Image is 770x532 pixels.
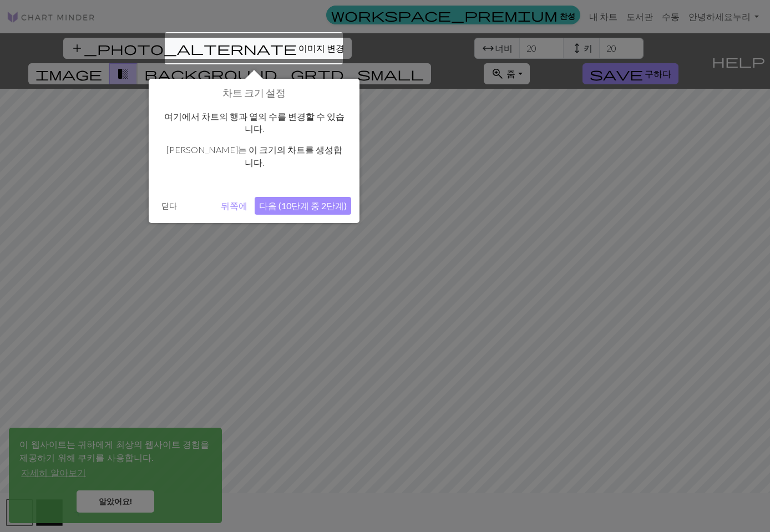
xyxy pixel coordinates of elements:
[149,79,359,223] div: 차트 크기 설정
[164,111,345,134] font: 여기에서 차트의 행과 열의 수를 변경할 수 있습니다.
[255,197,351,215] button: 다음 (10단계 중 2단계)
[161,201,177,210] font: 닫다
[222,87,286,99] font: 차트 크기 설정
[166,144,342,167] font: [PERSON_NAME]는 이 크기의 차트를 생성합니다.
[259,200,347,211] font: 다음 (10단계 중 2단계)
[157,87,351,99] h1: 차트 크기 설정
[216,197,252,215] button: 뒤쪽에
[221,200,247,211] font: 뒤쪽에
[157,197,181,214] button: 닫다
